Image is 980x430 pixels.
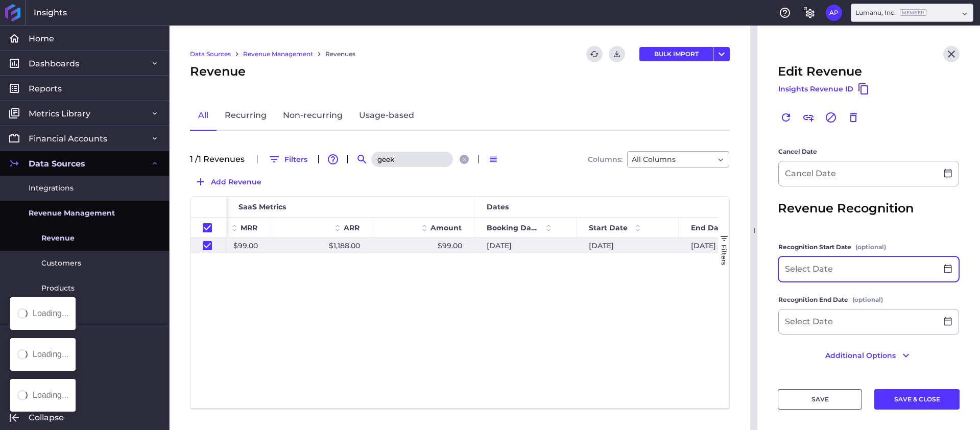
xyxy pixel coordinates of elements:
span: Revenue Recognition [778,199,914,218]
a: All [190,101,217,131]
button: Insights Revenue ID [778,81,870,97]
div: Loading... [33,350,68,359]
span: Data Sources [29,158,85,169]
button: Renew [778,109,794,126]
span: Metrics Library [29,108,90,119]
button: Cancel [823,109,839,126]
div: Dropdown select [627,151,729,168]
button: BULK IMPORT [639,47,713,61]
button: Delete [845,109,862,126]
button: Close search [460,155,469,164]
span: Revenue [190,62,246,81]
span: Dashboards [29,58,79,69]
span: Recognition End Date [778,295,848,305]
span: Start Date [589,223,628,232]
button: Search by [354,151,370,168]
button: User Menu [713,47,730,61]
div: [DATE] [474,238,577,253]
span: SaaS Metrics [238,202,286,211]
button: User Menu [826,5,842,21]
span: Amount [431,223,462,232]
a: Non-recurring [275,101,351,131]
input: Cancel Date [779,161,937,186]
span: Customers [41,258,81,269]
span: (optional) [852,295,883,305]
a: Revenues [325,50,355,59]
button: Close [943,46,960,62]
a: Data Sources [190,50,231,59]
div: Loading... [33,309,68,318]
button: Add Revenue [190,174,266,190]
input: Select Date [779,309,937,334]
span: Dates [487,202,509,211]
span: (optional) [855,242,886,252]
span: Reports [29,83,62,94]
button: Additional Options [778,347,960,364]
button: Help [777,5,793,21]
span: Booking Date [487,223,538,232]
div: [DATE] [679,238,781,253]
span: Insights Revenue ID [778,83,853,94]
a: Revenue Management [243,50,313,59]
span: ARR [344,223,360,232]
div: [DATE] [577,238,679,253]
button: Download [609,46,625,62]
a: Usage-based [351,101,422,131]
button: SAVE & CLOSE [874,389,960,410]
span: Edit Revenue [778,62,862,81]
button: Refresh [586,46,603,62]
span: Columns: [588,156,623,163]
span: Recognition Start Date [778,242,851,252]
span: Cancel Date [778,147,817,157]
button: General Settings [801,5,818,21]
div: $1,188.00 [270,238,372,253]
span: Home [29,33,54,44]
span: End Date [691,223,726,232]
input: Select Date [779,257,937,281]
span: Filters [720,245,728,266]
div: Press SPACE to deselect this row. [190,238,226,253]
div: $99.00 [372,238,474,253]
span: Products [41,283,75,294]
span: Revenue Management [29,208,115,219]
div: Loading... [33,391,68,399]
ins: Member [900,9,926,16]
a: Recurring [217,101,275,131]
div: Lumanu, Inc. [855,8,926,17]
span: Financial Accounts [29,133,107,144]
button: SAVE [778,389,862,410]
span: Revenue [41,233,75,244]
div: Dropdown select [851,4,973,22]
button: Link [800,109,817,126]
span: All Columns [632,153,676,165]
div: 1 / 1 Revenue s [190,155,251,163]
span: Add Revenue [211,176,261,187]
span: Integrations [29,183,74,194]
button: Filters [264,151,312,168]
span: MRR [241,223,257,232]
